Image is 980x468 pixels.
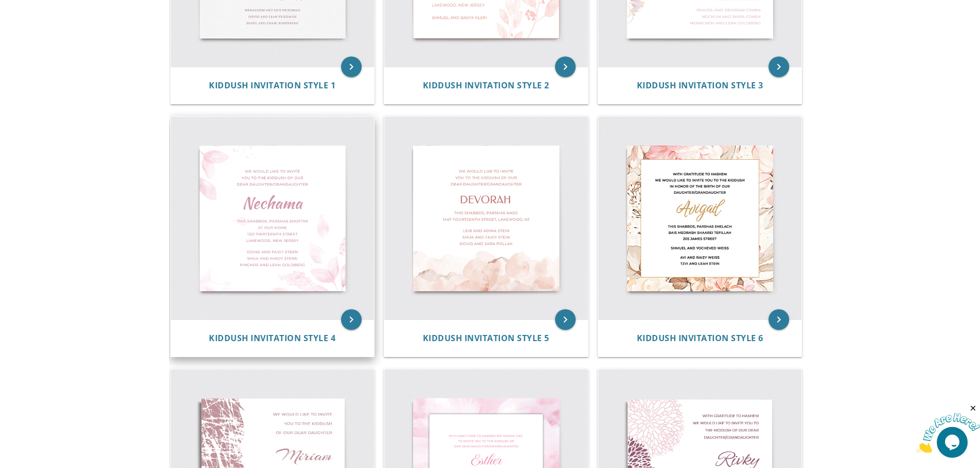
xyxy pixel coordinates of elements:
[209,332,335,344] span: Kiddush Invitation Style 4
[769,57,789,77] a: keyboard_arrow_right
[598,117,802,320] img: Kiddush Invitation Style 6
[555,309,576,330] a: keyboard_arrow_right
[171,117,375,320] img: Kiddush Invitation Style 4
[769,309,789,330] a: keyboard_arrow_right
[341,57,362,77] a: keyboard_arrow_right
[555,57,576,77] a: keyboard_arrow_right
[423,80,549,91] span: Kiddush Invitation Style 2
[916,404,980,453] iframe: chat widget
[423,332,549,344] span: Kiddush Invitation Style 5
[341,309,362,330] a: keyboard_arrow_right
[209,81,335,90] a: Kiddush Invitation Style 1
[209,333,335,343] a: Kiddush Invitation Style 4
[209,80,335,91] span: Kiddush Invitation Style 1
[637,332,763,344] span: Kiddush Invitation Style 6
[423,333,549,343] a: Kiddush Invitation Style 5
[637,80,763,91] span: Kiddush Invitation Style 3
[423,81,549,90] a: Kiddush Invitation Style 2
[637,333,763,343] a: Kiddush Invitation Style 6
[637,81,763,90] a: Kiddush Invitation Style 3
[384,117,588,320] img: Kiddush Invitation Style 5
